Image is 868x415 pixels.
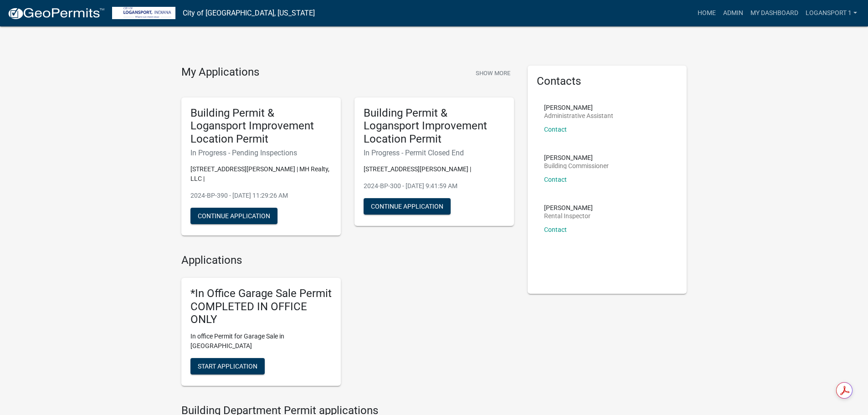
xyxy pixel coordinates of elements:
p: [PERSON_NAME] [544,205,593,211]
a: Home [694,5,719,22]
p: [PERSON_NAME] [544,154,609,161]
p: Rental Inspector [544,213,593,219]
a: My Dashboard [747,5,802,22]
img: City of Logansport, Indiana [112,7,175,19]
h5: Building Permit & Logansport Improvement Location Permit [190,107,332,146]
p: [PERSON_NAME] [544,104,613,111]
p: 2024-BP-300 - [DATE] 9:41:59 AM [364,181,505,191]
p: Administrative Assistant [544,113,613,119]
a: City of [GEOGRAPHIC_DATA], [US_STATE] [183,5,315,21]
h4: Applications [181,254,514,267]
button: Start Application [190,358,265,374]
h6: In Progress - Permit Closed End [364,149,505,157]
h6: In Progress - Pending Inspections [190,149,332,157]
a: Contact [544,176,567,183]
p: [STREET_ADDRESS][PERSON_NAME] | [364,164,505,174]
button: Continue Application [364,198,451,215]
a: Admin [719,5,747,22]
p: In office Permit for Garage Sale in [GEOGRAPHIC_DATA] [190,332,332,351]
h5: *In Office Garage Sale Permit COMPLETED IN OFFICE ONLY [190,287,332,326]
a: Logansport 1 [802,5,861,22]
a: Contact [544,126,567,133]
p: 2024-BP-390 - [DATE] 11:29:26 AM [190,191,332,200]
h4: My Applications [181,66,259,79]
a: Contact [544,226,567,233]
p: [STREET_ADDRESS][PERSON_NAME] | MH Realty, LLC | [190,164,332,184]
p: Building Commissioner [544,163,609,169]
button: Show More [472,66,514,81]
h5: Building Permit & Logansport Improvement Location Permit [364,107,505,146]
h5: Contacts [537,75,678,88]
span: Start Application [198,363,257,370]
button: Continue Application [190,208,277,224]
